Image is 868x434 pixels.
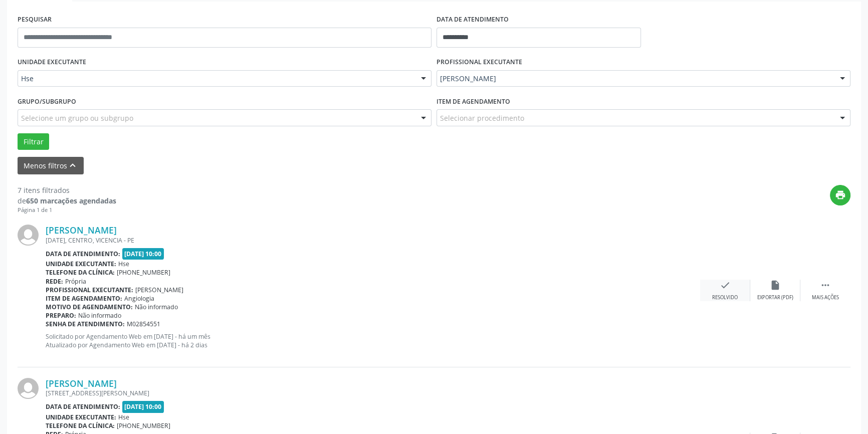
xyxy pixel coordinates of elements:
[118,260,129,268] span: Hse
[46,268,115,277] b: Telefone da clínica:
[46,236,700,245] div: [DATE], CENTRO, VICENCIA - PE
[46,421,115,430] b: Telefone da clínica:
[122,248,164,260] span: [DATE] 10:00
[46,332,700,349] p: Solicitado por Agendamento Web em [DATE] - há um mês Atualizado por Agendamento Web em [DATE] - h...
[122,401,164,412] span: [DATE] 10:00
[437,12,509,28] label: DATA DE ATENDIMENTO
[770,280,781,291] i: insert_drive_file
[18,12,52,28] label: PESQUISAR
[117,268,170,277] span: [PHONE_NUMBER]
[127,320,160,328] span: M02854551
[18,206,116,214] div: Página 1 de 1
[18,185,116,195] div: 7 itens filtrados
[18,195,116,206] div: de
[18,157,84,174] button: Menos filtroskeyboard_arrow_up
[135,303,178,311] span: Não informado
[46,294,122,303] b: Item de agendamento:
[18,225,39,246] img: img
[46,250,120,258] b: Data de atendimento:
[21,113,133,123] span: Selecione um grupo ou subgrupo
[18,133,49,150] button: Filtrar
[65,277,86,286] span: Própria
[46,303,133,311] b: Motivo de agendamento:
[440,74,830,84] span: [PERSON_NAME]
[46,225,117,236] a: [PERSON_NAME]
[18,378,39,399] img: img
[117,421,170,430] span: [PHONE_NUMBER]
[18,94,76,109] label: Grupo/Subgrupo
[46,320,125,328] b: Senha de atendimento:
[26,196,116,205] strong: 650 marcações agendadas
[437,55,522,70] label: PROFISSIONAL EXECUTANTE
[18,55,86,70] label: UNIDADE EXECUTANTE
[830,185,850,205] button: print
[46,389,700,397] div: [STREET_ADDRESS][PERSON_NAME]
[46,402,120,411] b: Data de atendimento:
[46,378,117,389] a: [PERSON_NAME]
[46,277,63,286] b: Rede:
[712,294,738,301] div: Resolvido
[46,413,116,421] b: Unidade executante:
[46,260,116,268] b: Unidade executante:
[118,413,129,421] span: Hse
[440,113,524,123] span: Selecionar procedimento
[21,74,411,84] span: Hse
[135,286,183,294] span: [PERSON_NAME]
[46,311,76,320] b: Preparo:
[78,311,121,320] span: Não informado
[67,160,78,171] i: keyboard_arrow_up
[757,294,793,301] div: Exportar (PDF)
[812,294,839,301] div: Mais ações
[46,286,133,294] b: Profissional executante:
[124,294,154,303] span: Angiologia
[835,189,846,200] i: print
[720,280,731,291] i: check
[437,94,510,109] label: Item de agendamento
[820,280,831,291] i: 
